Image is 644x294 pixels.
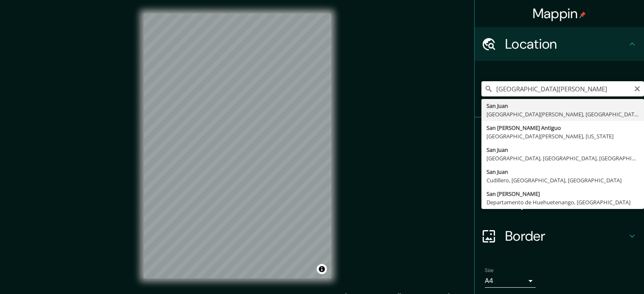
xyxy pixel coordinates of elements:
div: Layout [475,185,644,219]
h4: Mappin [533,5,586,22]
div: San [PERSON_NAME] Antiguo [486,124,639,132]
h4: Border [505,228,627,245]
div: Location [475,27,644,61]
button: Clear [634,84,641,92]
div: [GEOGRAPHIC_DATA], [GEOGRAPHIC_DATA], [GEOGRAPHIC_DATA] [486,154,639,162]
div: Pins [475,118,644,151]
div: San Juan [486,146,639,154]
div: Border [475,219,644,253]
div: Style [475,151,644,185]
canvas: Map [144,14,331,278]
div: [GEOGRAPHIC_DATA][PERSON_NAME], [US_STATE] [486,132,639,140]
div: Departamento de Huehuetenango, [GEOGRAPHIC_DATA] [486,198,639,206]
input: Pick your city or area [481,81,644,96]
img: pin-icon.png [579,11,586,18]
div: San Juan [486,102,639,110]
h4: Location [505,36,627,52]
h4: Layout [505,194,627,211]
div: Cudillero, [GEOGRAPHIC_DATA], [GEOGRAPHIC_DATA] [486,176,639,184]
div: San [PERSON_NAME] [486,190,639,198]
div: A4 [485,274,536,288]
div: [GEOGRAPHIC_DATA][PERSON_NAME], [GEOGRAPHIC_DATA] [486,110,639,118]
div: San Juan [486,168,639,176]
button: Toggle attribution [317,264,327,274]
label: Size [485,267,494,274]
